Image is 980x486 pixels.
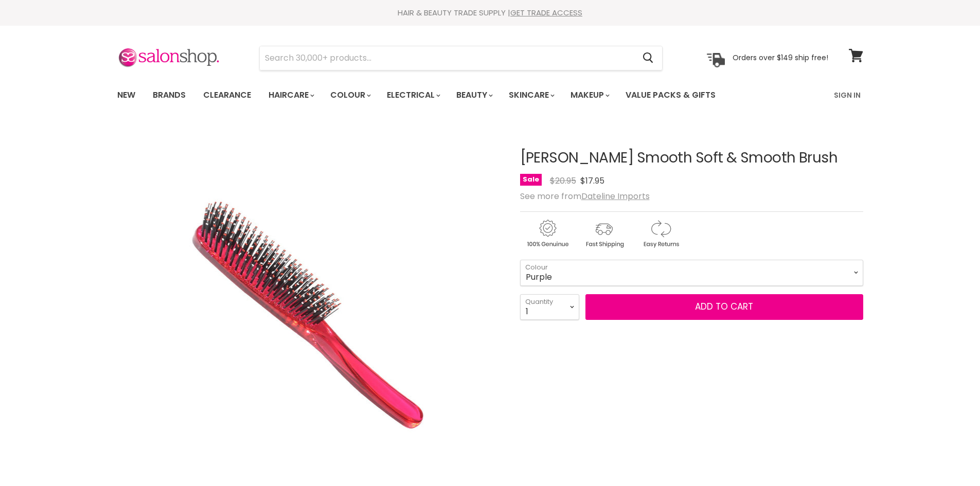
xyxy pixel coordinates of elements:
[110,80,776,110] ul: Main menu
[733,53,828,62] p: Orders over $149 ship free!
[260,46,635,70] input: Search
[261,84,320,106] a: Haircare
[110,84,143,106] a: New
[379,84,447,106] a: Electrical
[520,294,579,320] select: Quantity
[501,84,561,106] a: Skincare
[323,84,377,106] a: Colour
[633,218,688,249] img: returns.gif
[510,7,582,18] a: GET TRADE ACCESS
[635,46,662,70] button: Search
[104,8,876,18] div: HAIR & BEAUTY TRADE SUPPLY |
[520,190,650,202] span: See more from
[828,84,867,106] a: Sign In
[695,300,753,313] span: Add to cart
[581,190,650,202] a: Dateline Imports
[145,84,193,106] a: Brands
[580,175,604,187] span: $17.95
[618,84,723,106] a: Value Packs & Gifts
[520,174,542,186] span: Sale
[563,84,616,106] a: Makeup
[449,84,499,106] a: Beauty
[104,80,876,110] nav: Main
[585,294,863,320] button: Add to cart
[259,46,663,70] form: Product
[195,84,259,106] a: Clearance
[520,218,575,249] img: genuine.gif
[520,150,863,166] h1: [PERSON_NAME] Smooth Soft & Smooth Brush
[577,218,631,249] img: shipping.gif
[550,175,576,187] span: $20.95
